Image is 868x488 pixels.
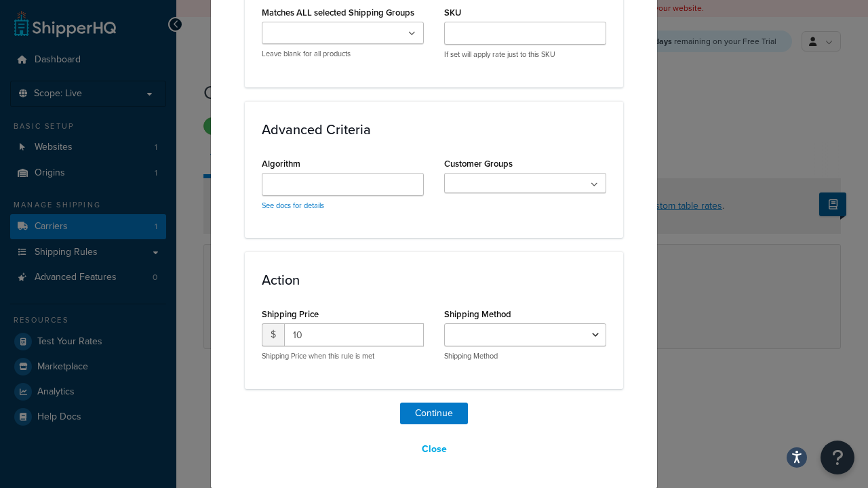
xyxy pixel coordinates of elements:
a: See docs for details [262,200,324,211]
h3: Advanced Criteria [262,122,606,137]
label: Algorithm [262,159,300,169]
p: Shipping Method [444,351,606,361]
span: $ [262,323,284,346]
label: Customer Groups [444,159,513,169]
h3: Action [262,272,606,287]
p: Leave blank for all products [262,49,424,59]
label: Shipping Price [262,309,319,319]
button: Continue [400,403,468,424]
label: SKU [444,7,461,18]
p: Shipping Price when this rule is met [262,351,424,361]
button: Close [413,438,456,461]
label: Shipping Method [444,309,511,319]
p: If set will apply rate just to this SKU [444,49,606,60]
label: Matches ALL selected Shipping Groups [262,7,414,18]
